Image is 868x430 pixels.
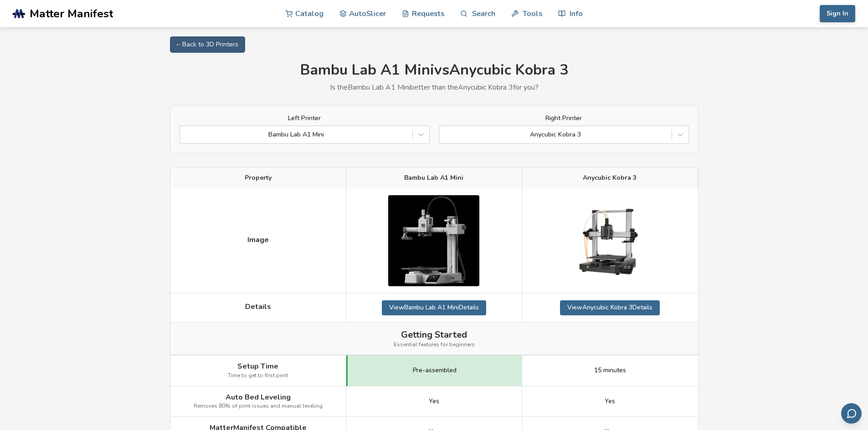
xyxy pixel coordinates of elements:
label: Left Printer [180,115,430,122]
span: Essential features for beginners [394,342,475,348]
button: Sign In [820,5,855,22]
span: Details [245,303,271,311]
button: Send feedback via email [841,403,862,424]
h1: Bambu Lab A1 Mini vs Anycubic Kobra 3 [170,62,699,79]
a: ViewAnycubic Kobra 3Details [560,300,660,315]
img: Anycubic Kobra 3 [565,195,656,286]
span: Bambu Lab A1 Mini [404,174,463,182]
span: Removes 80% of print issues and manual leveling [194,403,323,410]
a: ViewBambu Lab A1 MiniDetails [382,300,486,315]
p: Is the Bambu Lab A1 Mini better than the Anycubic Kobra 3 for you? [170,83,699,91]
span: 15 minutes [594,367,626,374]
span: Auto Bed Leveling [226,393,291,401]
label: Right Printer [439,115,689,122]
a: ← Back to 3D Printers [170,36,245,53]
span: Yes [429,398,439,405]
span: Yes [605,398,615,405]
span: Setup Time [237,362,278,370]
img: Bambu Lab A1 Mini [388,195,479,286]
span: Time to get to first print [228,373,288,379]
span: Property [245,174,272,182]
span: Getting Started [401,329,467,340]
span: Image [247,236,269,244]
span: Matter Manifest [30,7,113,20]
span: Pre-assembled [413,367,457,374]
input: Anycubic Kobra 3 [444,131,446,138]
input: Bambu Lab A1 Mini [185,131,186,138]
span: Anycubic Kobra 3 [583,174,637,182]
